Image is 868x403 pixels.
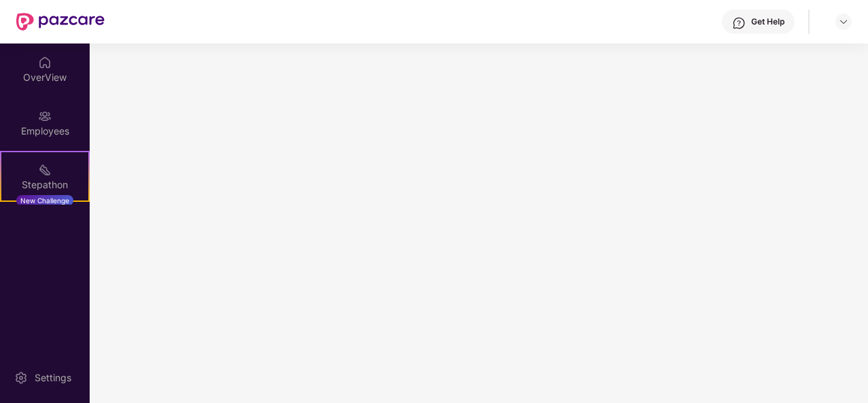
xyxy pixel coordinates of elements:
[16,13,105,31] img: New Pazcare Logo
[31,371,75,385] div: Settings
[38,56,52,69] img: svg+xml;base64,PHN2ZyBpZD0iSG9tZSIgeG1sbnM9Imh0dHA6Ly93d3cudzMub3JnLzIwMDAvc3ZnIiB3aWR0aD0iMjAiIG...
[838,16,849,27] img: svg+xml;base64,PHN2ZyBpZD0iRHJvcGRvd24tMzJ4MzIiIHhtbG5zPSJodHRwOi8vd3d3LnczLm9yZy8yMDAwL3N2ZyIgd2...
[38,163,52,177] img: svg+xml;base64,PHN2ZyB4bWxucz0iaHR0cDovL3d3dy53My5vcmcvMjAwMC9zdmciIHdpZHRoPSIyMSIgaGVpZ2h0PSIyMC...
[16,195,73,206] div: New Challenge
[38,109,52,123] img: svg+xml;base64,PHN2ZyBpZD0iRW1wbG95ZWVzIiB4bWxucz0iaHR0cDovL3d3dy53My5vcmcvMjAwMC9zdmciIHdpZHRoPS...
[732,16,746,30] img: svg+xml;base64,PHN2ZyBpZD0iSGVscC0zMngzMiIgeG1sbnM9Imh0dHA6Ly93d3cudzMub3JnLzIwMDAvc3ZnIiB3aWR0aD...
[1,178,88,192] div: Stepathon
[751,16,784,27] div: Get Help
[14,371,28,385] img: svg+xml;base64,PHN2ZyBpZD0iU2V0dGluZy0yMHgyMCIgeG1sbnM9Imh0dHA6Ly93d3cudzMub3JnLzIwMDAvc3ZnIiB3aW...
